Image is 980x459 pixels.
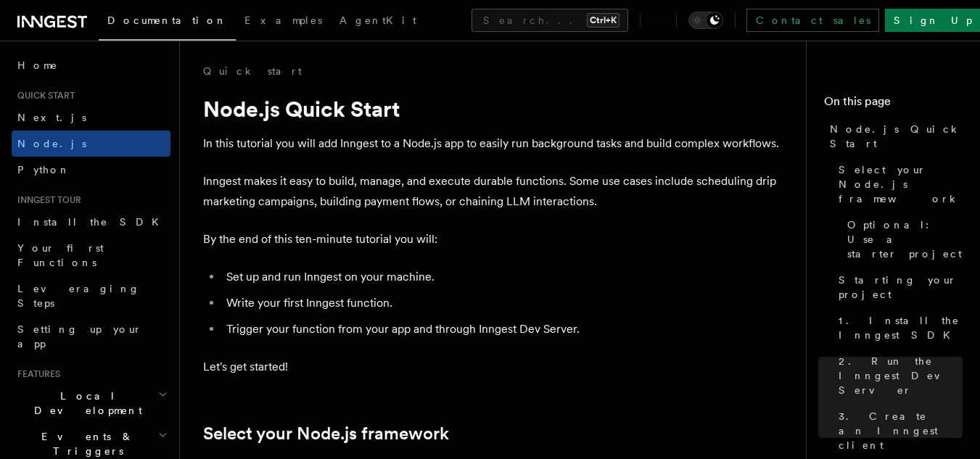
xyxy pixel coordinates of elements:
span: Select your Node.js framework [839,162,963,206]
span: Local Development [12,389,158,418]
span: Optional: Use a starter project [847,218,963,261]
p: Inngest makes it easy to build, manage, and execute durable functions. Some use cases include sch... [203,171,783,212]
span: Starting your project [839,273,963,302]
a: Leveraging Steps [12,276,170,316]
p: Let's get started! [203,357,783,377]
span: Setting up your app [17,323,142,350]
a: 2. Run the Inngest Dev Server [833,348,963,403]
button: Toggle dark mode [688,12,723,29]
a: 3. Create an Inngest client [833,403,963,458]
span: 1. Install the Inngest SDK [839,313,963,342]
span: Home [17,58,58,73]
span: Install the SDK [17,216,168,228]
a: Setting up your app [12,316,170,357]
p: In this tutorial you will add Inngest to a Node.js app to easily run background tasks and build c... [203,133,783,154]
span: Examples [244,15,322,26]
a: Node.js [12,131,170,157]
span: Inngest tour [12,194,81,206]
span: Your first Functions [17,242,104,268]
kbd: Ctrl+K [587,13,619,28]
span: 3. Create an Inngest client [839,409,963,452]
li: Trigger your function from your app and through Inngest Dev Server. [222,319,783,339]
span: 2. Run the Inngest Dev Server [839,354,963,397]
a: Python [12,157,170,183]
a: Quick start [203,64,302,78]
span: Node.js [17,138,86,149]
span: Leveraging Steps [17,283,140,309]
h4: On this page [824,93,963,116]
span: Python [17,164,70,175]
span: Documentation [107,15,227,26]
span: Features [12,368,60,380]
a: Node.js Quick Start [824,116,963,157]
span: Events & Triggers [12,429,158,458]
a: AgentKit [331,4,425,39]
a: Home [12,52,170,78]
p: By the end of this ten-minute tutorial you will: [203,229,783,249]
a: Starting your project [833,267,963,307]
span: AgentKit [339,15,416,26]
a: Select your Node.js framework [203,423,449,444]
li: Set up and run Inngest on your machine. [222,267,783,287]
button: Local Development [12,383,170,423]
a: Select your Node.js framework [833,157,963,212]
a: Next.js [12,104,170,131]
a: 1. Install the Inngest SDK [833,307,963,348]
a: Your first Functions [12,235,170,276]
a: Optional: Use a starter project [841,212,963,267]
span: Next.js [17,112,86,123]
a: Examples [236,4,331,39]
h1: Node.js Quick Start [203,96,783,122]
li: Write your first Inngest function. [222,293,783,313]
a: Contact sales [746,9,879,32]
a: Install the SDK [12,209,170,235]
a: Documentation [99,4,236,41]
span: Quick start [12,90,75,102]
span: Node.js Quick Start [830,122,963,151]
button: Search...Ctrl+K [472,9,628,32]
